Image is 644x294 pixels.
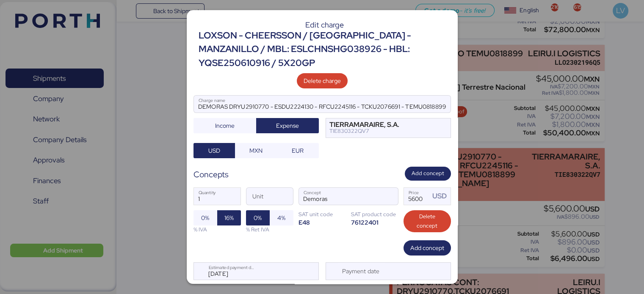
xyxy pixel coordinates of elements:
input: Quantity [194,188,240,205]
span: 16% [224,213,234,223]
div: Edit charge [199,21,451,29]
input: Charge name [194,96,451,113]
button: 0% [193,210,217,225]
button: Expense [256,118,319,133]
button: 4% [270,210,293,225]
span: 4% [277,213,285,223]
div: Concepts [193,168,229,181]
button: Delete concept [404,210,451,232]
button: MXN [235,143,277,158]
span: MXN [249,146,263,156]
div: 76122401 [351,218,398,226]
button: Add concept [405,167,451,181]
span: EUR [292,146,304,156]
span: 0% [201,213,209,223]
input: Unit [246,188,293,205]
div: LOXSON - CHEERSSON / [GEOGRAPHIC_DATA] - MANZANILLO / MBL: ESLCHNSHG038926 - HBL: YQSE250610916 /... [199,29,451,70]
span: Add concept [412,169,444,178]
div: TIE830322QV7 [329,128,399,134]
span: Delete concept [410,212,444,231]
button: Income [193,118,256,133]
div: E48 [299,218,346,226]
div: SAT unit code [299,210,346,218]
button: USD [193,143,235,158]
button: 16% [217,210,241,225]
span: Income [215,121,235,131]
span: Delete charge [304,76,341,86]
button: 0% [246,210,270,225]
div: USD [432,191,450,201]
button: ConceptConcept [380,190,398,207]
span: Expense [276,121,299,131]
button: EUR [277,143,319,158]
div: SAT product code [351,210,398,218]
div: % Ret IVA [246,225,293,234]
span: Add concept [410,243,444,253]
input: Concept [299,188,378,205]
button: Add concept [404,240,451,256]
button: Delete charge [297,73,348,88]
div: % IVA [193,225,241,234]
span: 0% [254,213,262,223]
div: TIERRAMARAIRE, S.A. [329,122,399,128]
input: Price [404,188,430,205]
span: USD [208,146,220,156]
